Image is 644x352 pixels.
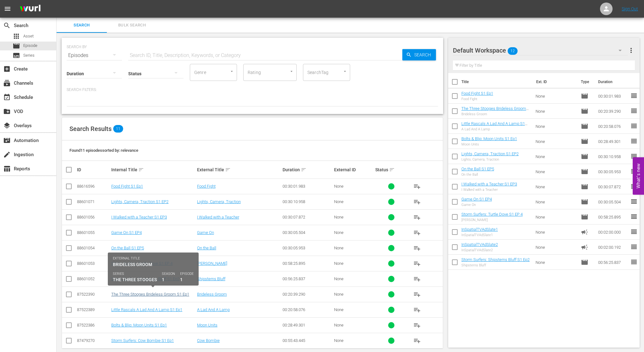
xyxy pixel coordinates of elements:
[77,261,109,266] div: 88601053
[334,276,373,281] div: None
[23,33,34,39] span: Asset
[461,157,519,162] div: Lights, Camera, Traction
[3,79,11,87] span: Channels
[77,167,109,172] div: ID
[533,119,578,134] td: None
[410,302,425,317] button: playlist_add
[533,134,578,149] td: None
[3,165,11,173] span: Reports
[461,151,519,156] a: Lights, Camera, Traction S1 EP2
[334,338,373,343] div: None
[410,225,425,240] button: playlist_add
[413,244,421,252] span: playlist_add
[630,167,638,175] span: reorder
[197,184,216,189] a: Food Fight
[3,151,11,158] span: Ingestion
[3,94,11,101] span: Schedule
[581,92,588,100] span: Episode
[596,194,630,209] td: 00:30:05.504
[461,167,494,171] a: On the Ball S1 EP5
[13,52,20,59] span: Series
[111,199,168,204] a: Lights, Camera, Traction S1 EP2
[508,44,518,58] span: 12
[596,255,630,270] td: 00:56:25.837
[283,276,332,281] div: 00:56:25.837
[77,292,109,297] div: 87522390
[461,263,530,267] div: Shipsterns Bluff
[461,127,531,131] div: A Lad And A Lamp
[13,42,20,50] span: Episode
[69,148,138,153] span: Found 11 episodes sorted by: relevance
[197,323,217,327] a: Moon Units
[111,246,144,250] a: On the Ball S1 EP5
[283,230,332,235] div: 00:30:05.504
[622,6,638,11] a: Sign Out
[630,92,638,99] span: reorder
[596,240,630,255] td: 00:02:00.192
[461,248,498,252] div: InSpatialTVAdSlate2
[334,167,373,172] div: External ID
[581,258,588,266] span: Episode
[77,323,109,327] div: 87522386
[197,261,227,266] a: [PERSON_NAME]
[111,184,143,189] a: Food Fight S1 Ep1
[533,224,578,240] td: None
[630,152,638,160] span: reorder
[334,323,373,327] div: None
[77,199,109,204] div: 88601071
[581,228,588,236] span: Ad
[111,261,173,266] a: Storm Surfers: Turtle Dove S1 EP 4
[60,22,103,29] span: Search
[197,199,241,204] a: Lights, Camera, Traction
[410,256,425,271] button: playlist_add
[111,166,195,173] div: Internal Title
[533,149,578,164] td: None
[413,229,421,236] span: playlist_add
[23,52,35,59] span: Series
[630,243,638,251] span: reorder
[581,138,588,145] span: Episode
[461,121,527,131] a: Little Rascals A Lad And A Lamp S1 Ep1
[342,68,348,74] button: Open
[630,213,638,220] span: reorder
[596,88,630,104] td: 00:30:01.983
[389,167,395,173] span: sort
[413,275,421,283] span: playlist_add
[111,307,182,312] a: Little Rascals A Lad And A Lamp S1 Ep1
[197,246,216,250] a: On the Ball
[283,166,332,173] div: Duration
[3,22,11,29] span: Search
[334,199,373,204] div: None
[283,246,332,250] div: 00:30:05.953
[461,233,498,237] div: InSpatialTVAdSlate1
[283,215,332,219] div: 00:30:07.872
[77,276,109,281] div: 88601052
[596,179,630,194] td: 00:30:07.872
[461,203,492,207] div: Game On
[630,183,638,190] span: reorder
[627,43,635,58] button: more_vert
[630,122,638,130] span: reorder
[461,188,517,192] div: I Walked with a Teacher
[410,271,425,287] button: playlist_add
[461,182,517,186] a: I Walked with a Teacher S1 EP3
[111,230,142,235] a: Game On S1 EP4
[581,213,588,221] span: Episode
[225,167,231,173] span: sort
[461,242,498,247] a: InSpatialTVAdSlate2
[15,2,45,16] img: ans4CAIJ8jUAAAAAAAAAAAAAAAAAAAAAAAAgQb4GAAAAAAAAAAAAAAAAAAAAAAAAJMjXAAAAAAAAAAAAAAAAAAAAAAAAgAT5G...
[410,210,425,225] button: playlist_add
[111,292,189,297] a: The Three Stooges Brideless Groom S1 Ep1
[461,97,493,101] div: Food Fight
[533,255,578,270] td: None
[23,43,37,49] span: Episode
[334,307,373,312] div: None
[453,42,628,59] div: Default Workspace
[283,292,332,297] div: 00:20:39.290
[413,337,421,344] span: playlist_add
[630,198,638,205] span: reorder
[334,261,373,266] div: None
[77,307,109,312] div: 87522389
[334,246,373,250] div: None
[77,215,109,219] div: 88601056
